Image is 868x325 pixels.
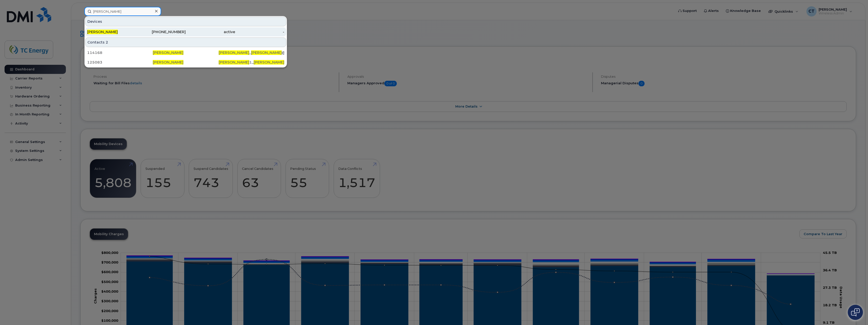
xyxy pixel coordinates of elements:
div: 114168 [87,50,153,55]
div: Contacts [85,37,286,47]
div: 1_ @[DOMAIN_NAME] [219,60,284,65]
span: [PERSON_NAME] [219,60,249,65]
div: Devices [85,17,286,26]
a: [PERSON_NAME][PHONE_NUMBER]active- [85,27,286,36]
span: [PERSON_NAME] [254,60,284,65]
a: 125083[PERSON_NAME][PERSON_NAME]1_[PERSON_NAME]@[DOMAIN_NAME] [85,58,286,67]
span: 2 [106,40,108,45]
div: [PHONE_NUMBER] [137,29,186,34]
span: [PERSON_NAME] [251,50,282,55]
img: Open chat [851,308,860,316]
span: [PERSON_NAME] [87,30,118,34]
span: [PERSON_NAME] [219,50,249,55]
div: 125083 [87,60,153,65]
div: - [235,29,285,34]
div: _ @[DOMAIN_NAME] [219,50,284,55]
span: [PERSON_NAME] [153,50,183,55]
span: [PERSON_NAME] [153,60,183,65]
div: active [186,29,235,34]
a: 114168[PERSON_NAME][PERSON_NAME]_[PERSON_NAME]@[DOMAIN_NAME] [85,48,286,57]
